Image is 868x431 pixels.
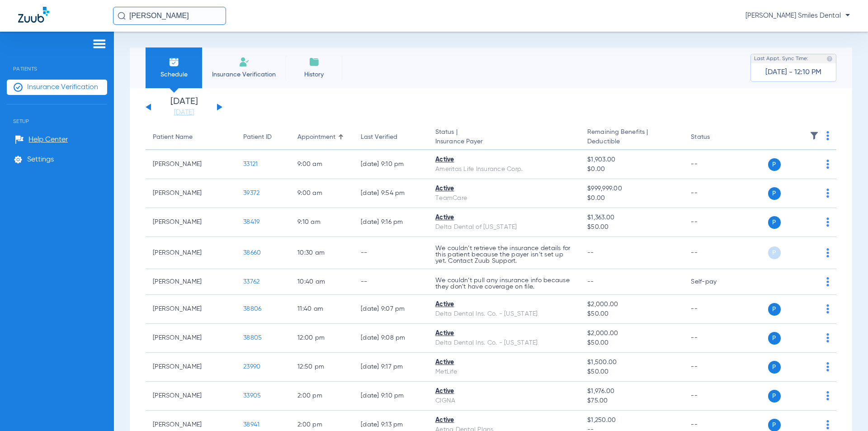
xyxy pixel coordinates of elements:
[243,219,259,225] span: 38419
[826,304,829,313] img: group-dot-blue.svg
[290,208,354,237] td: 9:10 AM
[587,367,676,377] span: $50.00
[157,97,211,117] li: [DATE]
[354,269,428,295] td: --
[243,190,259,196] span: 39372
[435,245,573,264] p: We couldn’t retrieve the insurance details for this patient because the payer isn’t set up yet. C...
[587,396,676,406] span: $75.00
[152,70,195,79] span: Schedule
[580,125,684,150] th: Remaining Benefits |
[297,133,346,142] div: Appointment
[684,208,745,237] td: --
[354,150,428,179] td: [DATE] 9:10 PM
[239,57,250,67] img: Manual Insurance Verification
[354,237,428,269] td: --
[826,189,829,198] img: group-dot-blue.svg
[435,155,573,165] div: Active
[587,416,676,425] span: $1,250.00
[435,165,573,174] div: Ameritas Life Insurance Corp.
[146,269,236,295] td: [PERSON_NAME]
[684,295,745,324] td: --
[768,187,781,200] span: P
[354,179,428,208] td: [DATE] 9:54 PM
[209,70,279,79] span: Insurance Verification
[765,68,821,77] span: [DATE] - 12:10 PM
[826,218,829,227] img: group-dot-blue.svg
[243,250,261,256] span: 38660
[146,382,236,411] td: [PERSON_NAME]
[684,150,745,179] td: --
[684,125,745,150] th: Status
[290,269,354,295] td: 10:40 AM
[243,133,283,142] div: Patient ID
[290,237,354,269] td: 10:30 AM
[768,332,781,345] span: P
[768,246,781,259] span: P
[684,237,745,269] td: --
[243,306,261,312] span: 38806
[587,358,676,367] span: $1,500.00
[146,150,236,179] td: [PERSON_NAME]
[435,277,573,290] p: We couldn’t pull any insurance info because they don’t have coverage on file.
[118,12,126,20] img: Search Icon
[290,382,354,411] td: 2:00 PM
[354,382,428,411] td: [DATE] 9:10 PM
[435,223,573,232] div: Delta Dental of [US_STATE]
[435,300,573,309] div: Active
[826,131,829,140] img: group-dot-blue.svg
[290,295,354,324] td: 11:40 AM
[290,353,354,382] td: 12:50 PM
[768,390,781,403] span: P
[146,324,236,353] td: [PERSON_NAME]
[354,324,428,353] td: [DATE] 9:08 PM
[826,333,829,342] img: group-dot-blue.svg
[435,329,573,338] div: Active
[745,11,850,20] span: [PERSON_NAME] Smiles Dental
[146,237,236,269] td: [PERSON_NAME]
[587,155,676,165] span: $1,903.00
[243,279,259,285] span: 33762
[146,208,236,237] td: [PERSON_NAME]
[587,387,676,396] span: $1,976.00
[146,353,236,382] td: [PERSON_NAME]
[435,396,573,406] div: CIGNA
[684,382,745,411] td: --
[243,133,272,142] div: Patient ID
[754,54,808,63] span: Last Appt. Sync Time:
[826,248,829,257] img: group-dot-blue.svg
[243,161,258,167] span: 33121
[768,303,781,316] span: P
[18,7,49,23] img: Zuub Logo
[28,135,68,144] span: Help Center
[823,388,868,431] iframe: Chat Widget
[435,184,573,194] div: Active
[309,57,320,67] img: History
[153,133,229,142] div: Patient Name
[435,338,573,348] div: Delta Dental Ins. Co. - [US_STATE]
[587,250,594,256] span: --
[587,338,676,348] span: $50.00
[587,300,676,309] span: $2,000.00
[768,158,781,171] span: P
[290,179,354,208] td: 9:00 AM
[435,358,573,367] div: Active
[435,194,573,203] div: TeamCare
[587,223,676,232] span: $50.00
[146,179,236,208] td: [PERSON_NAME]
[243,422,259,428] span: 38941
[354,295,428,324] td: [DATE] 9:07 PM
[587,309,676,319] span: $50.00
[826,362,829,371] img: group-dot-blue.svg
[428,125,580,150] th: Status |
[587,165,676,174] span: $0.00
[92,38,107,49] img: hamburger-icon
[587,329,676,338] span: $2,000.00
[684,324,745,353] td: --
[826,56,833,62] img: last sync help info
[810,131,819,140] img: filter.svg
[243,364,260,370] span: 23990
[435,137,573,147] span: Insurance Payer
[435,367,573,377] div: MetLife
[826,277,829,286] img: group-dot-blue.svg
